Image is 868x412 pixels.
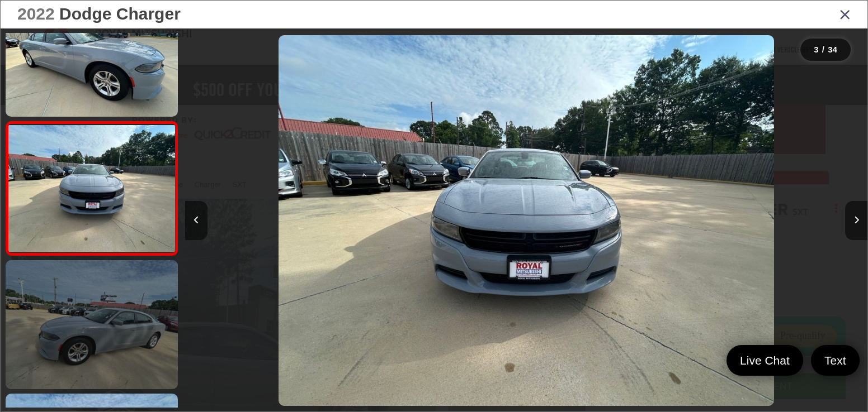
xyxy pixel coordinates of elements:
[185,35,867,406] div: 2022 Dodge Charger SXT 2
[845,201,867,240] button: Next image
[734,353,795,368] span: Live Chat
[828,45,837,54] span: 34
[279,35,774,406] img: 2022 Dodge Charger SXT
[727,345,803,376] a: Live Chat
[185,201,207,240] button: Previous image
[821,46,825,54] span: /
[59,4,181,23] span: Dodge Charger
[7,125,177,252] img: 2022 Dodge Charger SXT
[819,353,852,368] span: Text
[811,345,860,376] a: Text
[17,4,55,23] span: 2022
[839,7,851,21] i: Close gallery
[814,45,818,54] span: 3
